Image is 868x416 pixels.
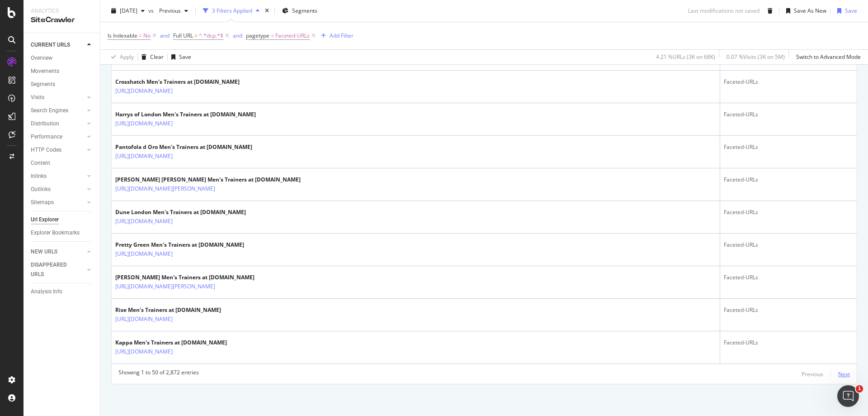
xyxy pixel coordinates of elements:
[726,53,785,61] div: 0.07 % Visits ( 3K on 5M )
[115,347,173,356] a: [URL][DOMAIN_NAME]
[156,7,181,14] span: Previous
[724,339,853,347] div: Faceted-URLs
[724,143,853,151] div: Faceted-URLs
[31,132,62,142] div: Performance
[160,31,170,40] button: and
[856,385,863,392] span: 1
[31,106,85,115] a: Search Engines
[838,370,850,378] div: Next
[796,53,861,61] div: Switch to Advanced Mode
[108,4,148,18] button: [DATE]
[31,260,76,279] div: DISAPPEARED URLS
[31,215,94,225] a: Url Explorer
[834,4,857,18] button: Save
[688,7,759,14] div: Last modifications not saved
[173,32,193,39] span: Full URL
[115,110,256,119] div: Harrys of London Men's Trainers at [DOMAIN_NAME]
[115,152,173,161] a: [URL][DOMAIN_NAME]
[115,249,173,258] a: [URL][DOMAIN_NAME]
[837,385,859,407] iframe: Intercom live chat
[724,78,853,86] div: Faceted-URLs
[31,67,59,76] div: Movements
[31,106,68,115] div: Search Engines
[31,145,85,155] a: HTTP Codes
[115,78,240,86] div: Crosshatch Men's Trainers at [DOMAIN_NAME]
[31,172,85,181] a: Inlinks
[724,208,853,216] div: Faceted-URLs
[31,40,70,50] div: CURRENT URLS
[802,368,823,379] button: Previous
[115,176,301,184] div: [PERSON_NAME] [PERSON_NAME] Men's Trainers at [DOMAIN_NAME]
[656,53,715,61] div: 4.21 % URLs ( 3K on 68K )
[31,247,85,257] a: NEW URLS
[845,7,857,14] div: Save
[31,198,85,207] a: Sitemaps
[31,80,55,89] div: Segments
[115,339,227,347] div: Kappa Men's Trainers at [DOMAIN_NAME]
[179,53,191,61] div: Save
[150,53,164,61] div: Clear
[120,53,134,61] div: Apply
[724,110,853,119] div: Faceted-URLs
[31,158,94,168] a: Content
[31,228,94,238] a: Explorer Bookmarks
[118,368,199,379] div: Showing 1 to 50 of 2,872 entries
[108,32,137,39] span: Is Indexable
[160,32,170,39] div: and
[724,273,853,282] div: Faceted-URLs
[31,40,85,50] a: CURRENT URLS
[115,282,215,291] a: [URL][DOMAIN_NAME][PERSON_NAME]
[31,260,85,279] a: DISAPPEARED URLS
[31,93,85,102] a: Visits
[317,30,354,41] button: Add Filter
[783,4,826,18] button: Save As New
[115,208,246,216] div: Dune London Men's Trainers at [DOMAIN_NAME]
[31,287,62,296] div: Analysis Info
[292,7,317,14] span: Segments
[246,32,269,39] span: pagetype
[275,29,310,42] span: Faceted-URLs
[199,4,263,18] button: 3 Filters Applied
[31,119,59,129] div: Distribution
[233,32,242,39] div: and
[31,67,94,76] a: Movements
[31,80,94,89] a: Segments
[115,241,244,249] div: Pretty Green Men's Trainers at [DOMAIN_NAME]
[838,368,850,379] button: Next
[31,93,44,102] div: Visits
[115,86,173,96] a: [URL][DOMAIN_NAME]
[115,143,252,151] div: Pantofola d Oro Men's Trainers at [DOMAIN_NAME]
[263,6,271,15] div: times
[31,215,59,225] div: Url Explorer
[194,32,198,39] span: ≠
[148,7,156,14] span: vs
[115,273,255,282] div: [PERSON_NAME] Men's Trainers at [DOMAIN_NAME]
[278,4,321,18] button: Segments
[156,4,192,18] button: Previous
[31,145,61,155] div: HTTP Codes
[31,287,94,296] a: Analysis Info
[31,15,93,25] div: SiteCrawler
[143,29,151,42] span: No
[31,132,85,142] a: Performance
[724,241,853,249] div: Faceted-URLs
[31,198,54,207] div: Sitemaps
[115,315,173,324] a: [URL][DOMAIN_NAME]
[31,185,51,194] div: Outlinks
[115,217,173,226] a: [URL][DOMAIN_NAME]
[724,176,853,184] div: Faceted-URLs
[794,7,826,14] div: Save As New
[31,53,94,63] a: Overview
[271,32,274,39] span: =
[115,306,221,314] div: Rise Men's Trainers at [DOMAIN_NAME]
[793,50,861,64] button: Switch to Advanced Mode
[168,50,191,64] button: Save
[233,31,242,40] button: and
[115,184,215,193] a: [URL][DOMAIN_NAME][PERSON_NAME]
[138,50,164,64] button: Clear
[108,50,134,64] button: Apply
[31,172,47,181] div: Inlinks
[31,228,80,238] div: Explorer Bookmarks
[115,119,173,128] a: [URL][DOMAIN_NAME]
[31,7,93,15] div: Analytics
